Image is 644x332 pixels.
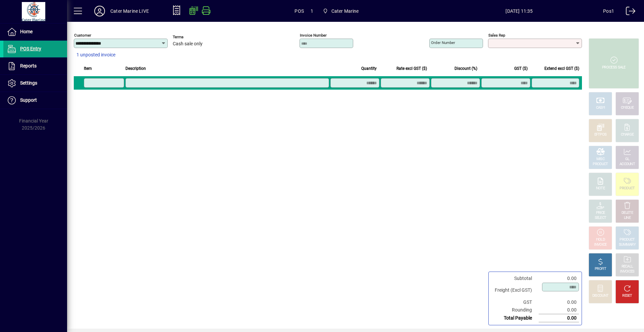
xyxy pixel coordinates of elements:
div: EFTPOS [594,132,607,137]
a: Support [3,92,67,109]
span: Description [125,65,146,72]
mat-label: Customer [74,33,91,38]
td: Total Payable [491,314,539,322]
span: Cater Marine [320,5,362,17]
div: PRODUCT [593,162,608,167]
span: Reports [20,63,37,68]
div: RECALL [622,264,633,269]
td: Freight (Excl GST) [491,282,539,298]
div: PRICE [596,210,605,216]
span: POS Entry [20,46,41,51]
span: Terms [173,35,213,39]
td: Rounding [491,306,539,314]
span: 1 [311,6,313,16]
span: Discount (%) [454,65,477,72]
div: RESET [622,293,632,298]
button: Profile [89,5,110,17]
a: Settings [3,75,67,92]
span: 1 unposted invoice [76,51,115,58]
td: 0.00 [539,275,579,282]
td: 0.00 [539,306,579,314]
div: Pos1 [603,6,614,16]
td: 0.00 [539,298,579,306]
div: SELECT [595,216,606,221]
div: GL [625,157,630,162]
span: Item [84,65,92,72]
span: Settings [20,80,37,86]
div: INVOICES [620,269,634,274]
span: Cash sale only [173,41,203,47]
div: SUMMARY [619,242,636,247]
span: POS [294,6,304,16]
mat-label: Order number [431,40,455,45]
span: [DATE] 11:35 [435,6,603,16]
button: 1 unposted invoice [74,49,118,61]
div: PROCESS SALE [602,65,626,70]
div: CHEQUE [621,105,634,110]
div: INVOICE [594,242,606,247]
div: CHARGE [621,132,634,137]
div: DELETE [622,210,633,216]
div: PRODUCT [620,186,635,191]
div: MISC [596,157,604,162]
div: ACCOUNT [620,162,635,167]
div: PRODUCT [620,237,635,242]
div: Cater Marine LIVE [110,6,149,16]
div: DISCOUNT [592,293,608,298]
td: GST [491,298,539,306]
a: Logout [621,1,636,23]
span: Support [20,97,37,103]
span: Extend excl GST ($) [544,65,579,72]
mat-label: Sales rep [488,33,505,38]
span: Rate excl GST ($) [396,65,427,72]
span: Cater Marine [331,6,359,16]
div: CASH [596,105,605,110]
td: 0.00 [539,314,579,322]
td: Subtotal [491,275,539,282]
div: NOTE [596,186,605,191]
div: HOLD [596,237,605,242]
a: Reports [3,58,67,75]
a: Home [3,23,67,40]
mat-label: Invoice number [300,33,327,38]
span: Home [20,29,33,34]
span: Quantity [361,65,377,72]
div: LINE [624,216,631,221]
div: PROFIT [595,267,606,272]
span: GST ($) [514,65,528,72]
